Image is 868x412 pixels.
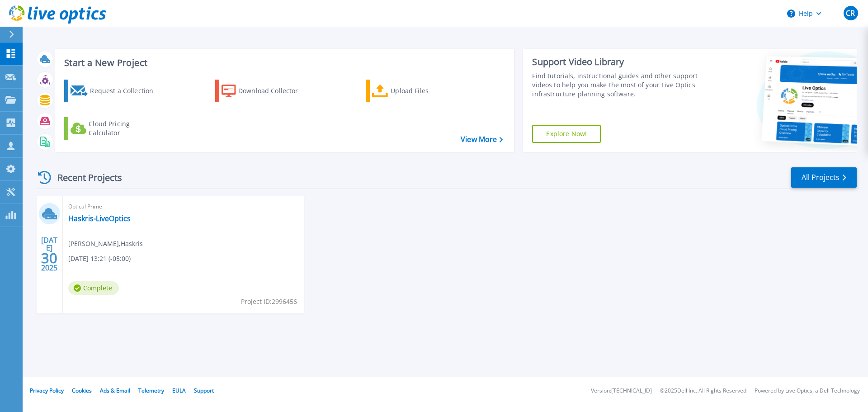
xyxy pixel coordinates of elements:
a: View More [461,135,503,144]
a: Explore Now! [532,125,601,143]
a: Request a Collection [64,80,165,102]
span: [PERSON_NAME] , Haskris [68,239,143,249]
span: [DATE] 13:21 (-05:00) [68,254,131,264]
div: Cloud Pricing Calculator [89,119,161,137]
a: Support [194,387,214,394]
div: Request a Collection [90,82,162,100]
div: [DATE] 2025 [41,237,58,270]
span: Optical Prime [68,202,298,212]
a: Ads & Email [100,387,130,394]
li: © 2025 Dell Inc. All Rights Reserved [660,388,746,394]
span: Complete [68,281,119,295]
div: Download Collector [238,82,311,100]
a: Upload Files [366,80,467,102]
li: Version: [TECHNICAL_ID] [591,388,652,394]
span: 30 [41,254,57,262]
a: Cookies [72,387,92,394]
a: Download Collector [215,80,316,102]
li: Powered by Live Optics, a Dell Technology [755,388,860,394]
a: Haskris-LiveOptics [68,214,131,223]
div: Find tutorials, instructional guides and other support videos to help you make the most of your L... [532,71,702,99]
h3: Start a New Project [64,58,503,68]
span: Project ID: 2996456 [241,297,297,307]
div: Recent Projects [35,166,134,189]
a: All Projects [791,167,857,188]
div: Upload Files [391,82,463,100]
a: EULA [172,387,186,394]
a: Cloud Pricing Calculator [64,117,165,140]
span: CR [846,9,855,17]
div: Support Video Library [532,56,702,68]
a: Privacy Policy [30,387,64,394]
a: Telemetry [138,387,164,394]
